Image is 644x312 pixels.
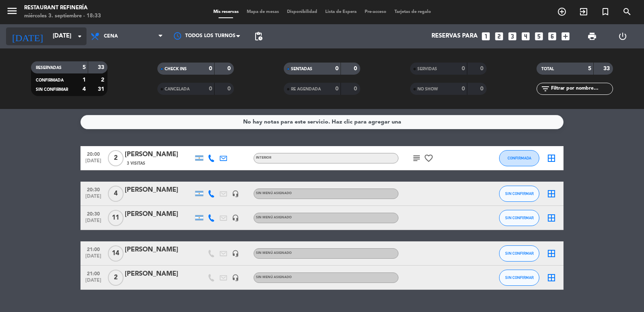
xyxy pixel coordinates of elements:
[108,210,124,226] span: 11
[547,153,556,163] i: border_all
[417,87,438,91] span: NO SHOW
[104,34,118,39] span: Cena
[83,86,86,92] strong: 4
[417,67,437,71] span: SERVIDAS
[227,66,232,71] strong: 0
[412,153,421,163] i: subject
[560,31,571,42] i: add_box
[607,24,638,48] div: LOG OUT
[232,250,239,257] i: headset_mic
[507,31,518,42] i: looks_3
[6,5,18,20] button: menu
[335,86,339,92] strong: 0
[499,245,539,262] button: SIN CONFIRMAR
[83,158,103,168] span: [DATE]
[480,86,485,92] strong: 0
[232,214,239,222] i: headset_mic
[83,244,103,253] span: 21:00
[165,67,187,71] span: CHECK INS
[243,117,401,127] div: No hay notas para este servicio. Haz clic para agregar una
[6,5,18,17] i: menu
[431,33,478,40] span: Reservas para
[108,186,124,202] span: 4
[557,7,567,17] i: add_circle_outline
[243,10,283,14] span: Mapa de mesas
[547,213,556,223] i: border_all
[321,10,361,14] span: Lista de Espera
[481,31,491,42] i: looks_one
[98,86,106,92] strong: 31
[335,66,339,71] strong: 0
[462,86,465,92] strong: 0
[494,31,504,42] i: looks_two
[165,87,190,91] span: CANCELADA
[232,274,239,281] i: headset_mic
[505,275,534,280] span: SIN CONFIRMAR
[480,66,485,71] strong: 0
[83,194,103,203] span: [DATE]
[101,77,106,83] strong: 2
[291,67,312,71] span: SENTADAS
[83,209,103,218] span: 20:30
[83,149,103,158] span: 20:00
[6,27,49,45] i: [DATE]
[83,268,103,278] span: 21:00
[83,184,103,194] span: 20:30
[618,31,627,41] i: power_settings_new
[588,66,591,71] strong: 5
[232,190,239,197] i: headset_mic
[499,150,539,166] button: CONFIRMADA
[547,31,557,42] i: looks_6
[36,78,64,82] span: CONFIRMADA
[256,216,292,219] span: Sin menú asignado
[125,209,193,220] div: [PERSON_NAME]
[534,31,544,42] i: looks_5
[83,278,103,287] span: [DATE]
[256,276,292,279] span: Sin menú asignado
[354,66,359,71] strong: 0
[75,31,85,41] i: arrow_drop_down
[254,31,263,41] span: pending_actions
[579,7,588,17] i: exit_to_app
[541,67,554,71] span: TOTAL
[24,4,101,12] div: Restaurant Refinería
[83,65,86,70] strong: 5
[256,251,292,255] span: Sin menú asignado
[622,7,632,17] i: search
[505,191,534,196] span: SIN CONFIRMAR
[587,31,597,41] span: print
[24,12,101,20] div: miércoles 3. septiembre - 18:33
[547,189,556,199] i: border_all
[424,153,433,163] i: favorite_border
[547,249,556,258] i: border_all
[256,192,292,195] span: Sin menú asignado
[83,218,103,227] span: [DATE]
[127,160,145,167] span: 3 Visitas
[108,150,124,166] span: 2
[499,210,539,226] button: SIN CONFIRMAR
[108,270,124,286] span: 2
[83,77,86,83] strong: 1
[256,156,271,159] span: INTERIOR
[283,10,321,14] span: Disponibilidad
[125,245,193,255] div: [PERSON_NAME]
[499,186,539,202] button: SIN CONFIRMAR
[291,87,321,91] span: RE AGENDADA
[209,10,243,14] span: Mis reservas
[98,65,106,70] strong: 33
[209,86,212,92] strong: 0
[541,84,550,94] i: filter_list
[209,66,212,71] strong: 0
[547,273,556,283] i: border_all
[125,185,193,195] div: [PERSON_NAME]
[361,10,390,14] span: Pre-acceso
[36,66,62,70] span: RESERVADAS
[550,84,613,93] input: Filtrar por nombre...
[36,88,68,92] span: SIN CONFIRMAR
[508,156,531,160] span: CONFIRMADA
[520,31,531,42] i: looks_4
[125,149,193,160] div: [PERSON_NAME]
[354,86,359,92] strong: 0
[108,245,124,262] span: 14
[83,253,103,263] span: [DATE]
